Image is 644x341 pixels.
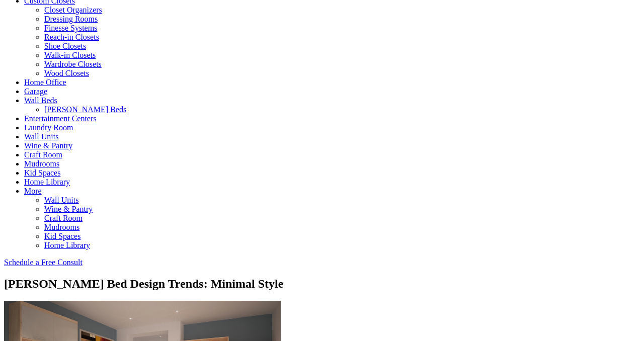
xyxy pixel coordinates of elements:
a: Kid Spaces [44,232,80,240]
a: [PERSON_NAME] Beds [44,105,126,114]
a: Wall Beds [24,96,57,105]
h1: [PERSON_NAME] Bed Design Trends: Minimal Style [4,277,640,291]
a: Craft Room [44,214,83,222]
a: Craft Room [24,150,62,159]
a: Wine & Pantry [44,205,93,213]
a: Closet Organizers [44,6,102,14]
a: Mudrooms [24,159,59,168]
a: Wood Closets [44,69,89,77]
a: Shoe Closets [44,42,86,50]
a: Home Library [24,178,70,186]
a: Schedule a Free Consult (opens a dropdown menu) [4,258,83,267]
a: Wardrobe Closets [44,60,102,68]
a: More menu text will display only on big screen [24,187,42,195]
a: Mudrooms [44,223,79,231]
a: Reach-in Closets [44,33,99,41]
a: Dressing Rooms [44,15,98,23]
a: Walk-in Closets [44,51,96,59]
a: Entertainment Centers [24,114,97,123]
a: Home Library [44,241,90,249]
a: Garage [24,87,47,96]
a: Wine & Pantry [24,141,72,150]
a: Wall Units [44,196,78,204]
a: Laundry Room [24,123,73,132]
a: Finesse Systems [44,24,97,32]
a: Wall Units [24,132,58,141]
a: Kid Spaces [24,168,60,177]
a: Home Office [24,78,66,87]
